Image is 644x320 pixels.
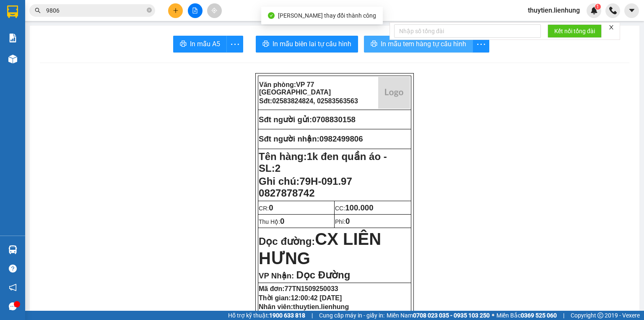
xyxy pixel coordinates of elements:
span: check-circle [268,12,275,19]
button: more [473,36,489,52]
button: printerIn mẫu biên lai tự cấu hình [256,36,358,52]
span: CC: [335,205,374,212]
span: ⚪️ [492,314,494,317]
img: logo [378,77,410,109]
span: thuytien.lienhung [521,5,587,16]
span: more [473,39,489,50]
strong: 0369 525 060 [521,312,557,319]
span: close-circle [147,7,152,15]
strong: Dọc đường: [259,236,381,266]
span: more [227,39,243,50]
span: message [9,302,17,310]
span: printer [262,40,269,48]
span: CX LIÊN HƯNG [259,230,381,268]
span: 0 [269,203,273,212]
span: close-circle [147,8,152,13]
span: close [608,24,614,30]
span: 02583824824, 02583563563 [272,97,358,105]
strong: Mã đơn: [259,285,338,292]
span: Miền Bắc [496,311,557,320]
span: [PERSON_NAME] thay đổi thành công [278,12,376,19]
span: printer [180,40,187,48]
strong: Tên hàng: [259,151,387,174]
span: notification [9,283,17,291]
button: printerIn mẫu A5 [173,36,227,52]
strong: 0708 023 035 - 0935 103 250 [413,312,490,319]
span: Thu Hộ: [259,218,284,225]
input: Tìm tên, số ĐT hoặc mã đơn [46,6,145,15]
span: Hỗ trợ kỹ thuật: [228,311,305,320]
span: 100.000 [345,203,373,212]
button: plus [168,3,183,18]
span: 1 [596,4,599,10]
img: solution-icon [8,34,17,42]
span: Kết nối tổng đài [554,26,595,36]
span: In mẫu tem hàng tự cấu hình [381,39,466,49]
strong: Nhân viên: [259,303,349,310]
span: question-circle [9,265,17,273]
span: 77TN1509250033 [285,285,338,292]
button: printerIn mẫu tem hàng tự cấu hình [364,36,473,52]
img: warehouse-icon [8,245,17,254]
span: printer [371,40,377,48]
span: Phí: [335,218,350,225]
span: | [312,311,313,320]
span: file-add [192,8,198,13]
span: | [563,311,564,320]
span: 12:00:42 [DATE] [291,294,342,302]
span: thuytien.lienhung [293,303,349,310]
span: 79H-091.97 0827878742 [259,176,352,199]
button: Kết nối tổng đài [548,24,602,38]
button: file-add [188,3,203,18]
span: 0982499806 [319,134,363,143]
span: 0708830158 [312,115,356,124]
strong: Sđt người gửi: [259,115,312,124]
span: search [35,8,41,13]
sup: 1 [595,4,601,10]
span: Cung cấp máy in - giấy in: [319,311,384,320]
button: aim [207,3,222,18]
img: icon-new-feature [590,7,598,14]
input: Nhập số tổng đài [394,24,541,38]
span: 0 [345,217,350,226]
span: VP Nhận: [259,271,294,280]
img: warehouse-icon [8,55,17,63]
span: In mẫu A5 [190,39,220,49]
img: logo-vxr [7,5,18,18]
span: Dọc Đường [296,269,350,281]
span: In mẫu biên lai tự cấu hình [273,39,351,49]
strong: Thời gian: [259,294,342,302]
span: CR: [259,205,273,212]
span: 1k đen quần áo - SL: [259,151,387,174]
strong: Sđt người nhận: [259,134,319,143]
button: more [226,36,243,52]
strong: Sđt: [259,97,358,105]
span: VP 77 [GEOGRAPHIC_DATA] [259,81,331,96]
strong: 1900 633 818 [269,312,305,319]
span: aim [211,8,217,13]
span: Ghi chú: [259,176,352,199]
span: 2 [275,163,280,174]
span: plus [173,8,179,13]
strong: Văn phòng: [259,81,331,96]
span: Miền Nam [387,311,490,320]
span: copyright [597,312,603,318]
img: phone-icon [609,7,617,14]
span: caret-down [628,7,636,14]
span: 0 [280,217,284,226]
button: caret-down [624,3,639,18]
